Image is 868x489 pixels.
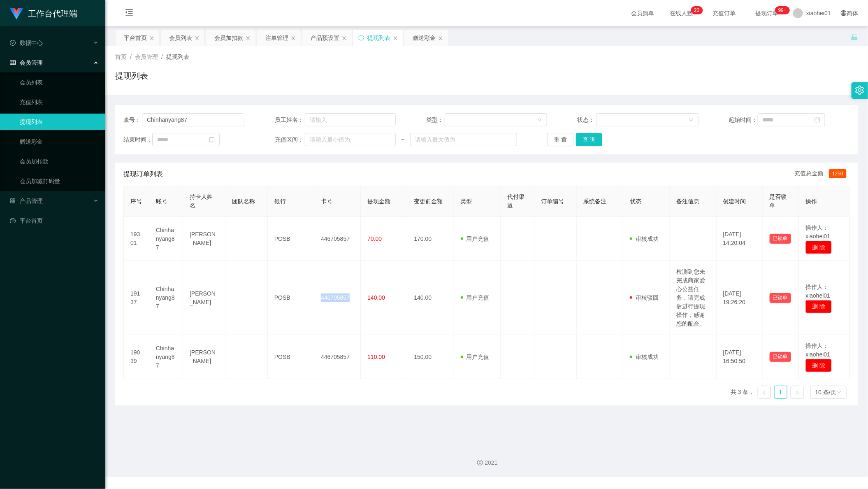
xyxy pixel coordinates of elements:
[630,198,641,205] span: 状态
[537,117,542,123] i: 图标: down
[770,293,791,303] button: 已锁单
[123,116,142,124] span: 账号：
[367,354,385,360] span: 110.00
[805,300,832,313] button: 删 除
[805,359,832,372] button: 删 除
[190,193,213,209] span: 持卡人姓名
[694,6,697,14] p: 2
[775,6,790,14] sup: 1034
[774,386,787,399] li: 1
[758,386,771,399] li: 上一页
[142,113,244,126] input: 请输入
[275,116,305,124] span: 员工姓名：
[10,8,23,20] img: logo.9652507e.png
[461,294,490,301] span: 用户充值
[124,217,149,261] td: 19301
[805,224,830,240] span: 操作人：xiaohei01
[775,386,787,398] a: 1
[123,135,152,144] span: 结束时间：
[20,133,99,150] a: 赠送彩金
[367,30,390,46] div: 提现列表
[407,217,454,261] td: 170.00
[10,212,99,229] a: 图标: dashboard平台首页
[112,459,861,467] div: 2021
[670,261,717,335] td: 检测到您未完成商家爱心公益任务，请完成后进行提现操作，感谢您的配合。
[10,59,43,66] span: 会员管理
[461,354,490,360] span: 用户充值
[274,198,286,205] span: 银行
[124,335,149,379] td: 19039
[10,198,16,204] i: 图标: appstore-o
[183,335,225,379] td: [PERSON_NAME]
[156,198,167,205] span: 账号
[20,153,99,170] a: 会员加扣款
[837,390,842,396] i: 图标: down
[314,335,361,379] td: 446705857
[547,133,573,146] button: 重 置
[311,30,339,46] div: 产品预设置
[166,54,189,60] span: 提现列表
[367,198,390,205] span: 提现金额
[729,116,758,124] span: 起始时间：
[20,173,99,189] a: 会员加减打码量
[630,294,659,301] span: 审核驳回
[794,169,850,179] div: 充值总金额：
[461,235,490,242] span: 用户充值
[28,0,77,27] h1: 工作台代理端
[396,135,410,144] span: ~
[183,217,225,261] td: [PERSON_NAME]
[576,133,602,146] button: 查 询
[246,36,251,41] i: 图标: close
[195,36,200,41] i: 图标: close
[275,135,305,144] span: 充值区间：
[691,6,703,14] sup: 23
[723,198,746,205] span: 创建时间
[851,33,858,41] i: 图标: unlock
[183,261,225,335] td: [PERSON_NAME]
[751,10,782,16] span: 提现订单
[630,354,659,360] span: 审核成功
[583,198,606,205] span: 系统备注
[149,36,154,41] i: 图标: close
[829,169,847,178] span: 1250
[149,217,183,261] td: Chinhanyang87
[268,217,314,261] td: POSB
[410,133,517,146] input: 请输入最大值为
[841,10,847,16] i: 图标: global
[689,117,694,123] i: 图标: down
[214,30,243,46] div: 会员加扣款
[268,335,314,379] td: POSB
[717,335,763,379] td: [DATE] 16:50:50
[10,40,43,46] span: 数据中心
[314,217,361,261] td: 446705857
[20,74,99,91] a: 会员列表
[342,36,347,41] i: 图标: close
[795,390,800,395] i: 图标: right
[130,54,132,60] span: /
[115,54,127,60] span: 首页
[630,235,659,242] span: 审核成功
[265,30,288,46] div: 注单管理
[124,30,147,46] div: 平台首页
[677,198,700,205] span: 备注信息
[666,10,697,16] span: 在线人数
[161,54,163,60] span: /
[20,94,99,110] a: 充值列表
[115,0,143,27] i: 图标: menu-fold
[708,10,740,16] span: 充值订单
[358,35,364,41] i: 图标: sync
[314,261,361,335] td: 446705857
[10,60,16,65] i: 图标: table
[461,198,472,205] span: 类型
[123,169,163,179] span: 提现订单列表
[717,217,763,261] td: [DATE] 14:20:04
[321,198,332,205] span: 卡号
[10,198,43,204] span: 产品管理
[393,36,398,41] i: 图标: close
[507,193,525,209] span: 代付渠道
[268,261,314,335] td: POSB
[414,198,443,205] span: 变更前金额
[209,137,215,142] i: 图标: calendar
[697,6,700,14] p: 3
[815,117,820,123] i: 图标: calendar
